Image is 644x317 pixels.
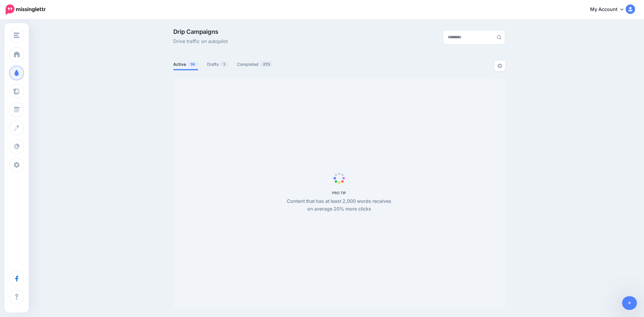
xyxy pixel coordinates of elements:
a: Completed273 [237,61,273,68]
img: Missinglettr [6,4,46,15]
span: 59 [188,61,198,67]
img: search-grey-6.png [497,35,501,39]
img: menu.png [14,33,20,38]
span: Drip Campaigns [173,29,228,35]
img: settings-grey.png [497,63,502,68]
p: Content that has at least 2,000 words receives on average 20% more clicks [283,197,395,213]
span: Drive traffic on autopilot [173,38,228,45]
span: 1 [220,61,228,67]
span: 273 [260,61,273,67]
a: Active59 [173,61,198,68]
h5: PRO TIP [283,191,395,195]
a: Drafts1 [207,61,228,68]
a: My Account [584,2,635,17]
